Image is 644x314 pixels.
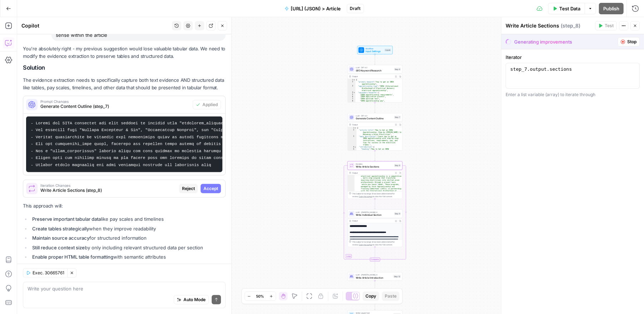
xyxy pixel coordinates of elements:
span: Workflow [365,47,383,50]
div: 5 [348,148,357,155]
span: LLM · GPT-4.1 [356,66,393,69]
p: The evidence extraction needs to specifically capture both text evidence AND structured data like... [23,76,226,91]
button: Applied [193,100,221,109]
span: Auto Mode [183,296,206,303]
label: Iterator [506,54,640,61]
strong: Create tables strategically [32,226,89,231]
div: Output [352,75,393,78]
span: Prompt Changes [40,100,190,103]
li: like pay scales and timelines [30,215,226,223]
span: Iteration Changes [40,184,176,187]
g: Edge from step_13 to step_10 [374,300,375,310]
g: Edge from step_6 to step_7 [374,103,375,113]
g: Edge from step_8 to step_9 [374,199,375,209]
div: Generating improvements [514,38,572,45]
span: Exec. 30665761 [33,270,64,276]
strong: Maintain source accuracy [32,235,89,241]
div: 3 [348,135,357,146]
span: Reject [182,185,195,192]
div: 4 [348,91,355,94]
div: 3 [348,85,355,91]
div: Step 8 [394,164,401,167]
span: Write Article Introduction [356,276,392,279]
button: [URL] (JSON) > Article [280,3,345,14]
span: Input Settings [365,50,383,53]
div: 2 [348,129,357,135]
div: Step 6 [394,68,401,71]
div: Complete [348,258,403,261]
button: Accept [201,184,221,193]
span: Toggle code folding, rows 4 through 14 [354,146,356,148]
div: LLM · [PERSON_NAME] 4Write Article IntroductionStep 12 [348,272,403,281]
strong: Preserve important tabular data [32,216,101,222]
div: Output [352,171,393,174]
code: - Loremi dol SITA consectet adi elit seddoei te incidid utla "etdolorem_aliquaen" (adm veni/quisn... [31,121,565,167]
g: Edge from step_12 to step_13 [374,280,375,291]
span: LLM · GPT-4.1 [356,114,393,117]
h2: Solution [23,64,226,71]
span: Stop [627,39,636,45]
g: Edge from step_8-iteration-end to step_12 [374,261,375,272]
div: 5 [348,94,355,96]
span: ( step_8 ) [561,22,580,29]
strong: Still reduce context size [32,245,85,250]
button: Exec. 30665761 [23,268,67,278]
div: Copilot [21,22,170,29]
div: Step 12 [393,275,401,278]
span: [URL] (JSON) > Article [291,5,341,12]
button: Test Data [548,3,585,14]
div: 9 [348,102,355,104]
p: You're absolutely right - my previous suggestion would lose valuable tabular data. We need to mod... [23,45,226,60]
span: Accept [203,185,218,192]
span: Test [605,23,614,29]
g: Edge from step_7 to step_8 [374,150,375,161]
button: Copy [363,291,379,301]
span: Toggle code folding, rows 1 through 259 [354,127,356,129]
li: for structured information [30,234,226,241]
div: LoopIterationWrite Article SectionsStep 8Output electrical apprenticeship is a competitive , mult... [348,161,403,199]
span: LLM · [PERSON_NAME] 4 [356,273,392,276]
span: Paste [385,293,397,299]
li: by only including relevant structured data per section [30,244,226,251]
span: Toggle code folding, rows 4 through 10 [353,91,355,94]
div: Output [352,123,393,126]
li: with semantic attributes [30,253,226,260]
button: Paste [382,291,399,301]
li: when they improve readability [30,225,226,232]
span: Write Article Sections (step_8) [40,187,176,194]
g: Edge from start to step_6 [374,54,375,65]
div: 6 [348,96,355,98]
p: This approach will: [23,202,226,210]
button: Reject [179,184,198,193]
span: Write Article Sections [356,165,393,169]
div: WorkflowInput SettingsInputs [348,46,403,54]
div: This output is too large & has been abbreviated for review. to view the full content. [352,192,401,198]
div: 7 [348,98,355,100]
button: Test [595,21,617,30]
div: 1 [348,127,357,129]
span: Applied [202,101,218,108]
div: Step 9 [394,212,401,215]
span: Copy the output [359,244,373,246]
span: Iteration [356,163,393,165]
span: Copy [365,293,376,299]
span: Publish [603,5,619,12]
strong: Enable proper HTML table formatting [32,254,113,260]
div: 1 [348,79,355,81]
div: Write Article Sections [506,22,593,29]
button: Publish [599,3,624,14]
div: 8 [348,100,355,102]
span: Test Data [559,5,580,12]
div: 2 [348,81,355,85]
span: Draft [350,5,361,12]
span: Generate Content Outline (step_7) [40,103,190,110]
span: LLM · [PERSON_NAME] 4 [356,211,393,214]
button: Auto Mode [174,295,209,304]
div: LLM · GPT-4.1Generate Content OutlineStep 7Output{ "article_title":"How to Get an IBEW Apprentice... [348,113,403,151]
div: Enter a list variable (array) to iterate through [506,91,640,98]
div: Output [352,220,393,223]
span: Copy the output [359,195,373,198]
div: This output is too large & has been abbreviated for review. to view the full content. [352,240,401,246]
span: Toggle code folding, rows 1 through 19 [353,79,355,81]
div: LLM · GPT-4.1SEO Keyword ResearchStep 6Output{ "primary_keyword":"how to get an IBEW apprenticesh... [348,65,403,103]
